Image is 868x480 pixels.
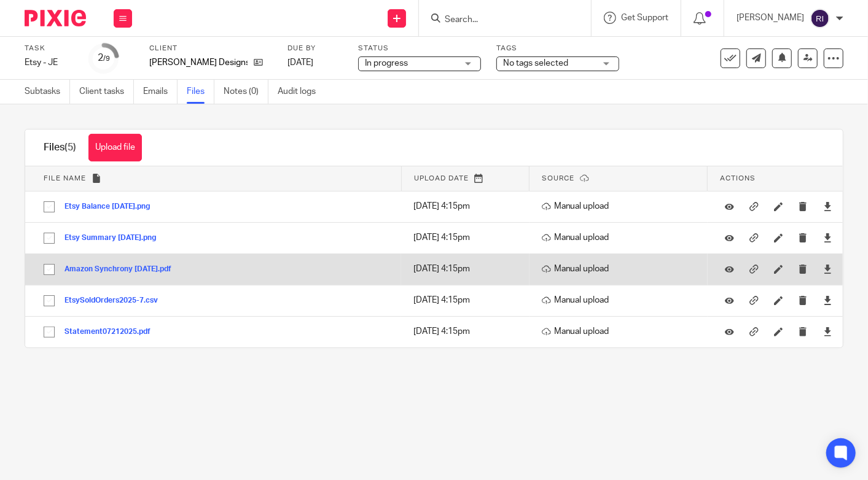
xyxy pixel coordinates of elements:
[823,200,832,212] a: Download
[25,80,70,104] a: Subtasks
[542,175,574,182] span: Source
[358,44,481,53] label: Status
[287,44,343,53] label: Due by
[823,294,832,306] a: Download
[44,175,86,182] span: File name
[823,325,832,338] a: Download
[25,44,74,53] label: Task
[278,80,325,104] a: Audit logs
[542,325,702,338] p: Manual upload
[365,59,408,68] span: In progress
[149,56,248,69] p: [PERSON_NAME] Designs
[37,195,61,219] input: Select
[413,263,523,275] p: [DATE] 4:15pm
[542,200,702,212] p: Manual upload
[65,328,160,336] button: Statement07212025.pdf
[737,12,804,24] p: [PERSON_NAME]
[65,265,181,274] button: Amazon Synchrony [DATE].pdf
[542,231,702,244] p: Manual upload
[720,175,756,182] span: Actions
[810,9,830,28] img: svg%3E
[44,141,76,154] h1: Files
[413,200,523,212] p: [DATE] 4:15pm
[79,80,134,104] a: Client tasks
[65,296,167,305] button: EtsySoldOrders2025-7.csv
[37,320,61,344] input: Select
[65,142,76,152] span: (5)
[143,80,178,104] a: Emails
[413,294,523,306] p: [DATE] 4:15pm
[65,234,165,242] button: Etsy Summary [DATE].png
[37,289,61,312] input: Select
[25,56,74,69] div: Etsy - JE
[98,51,110,65] div: 2
[37,258,61,281] input: Select
[287,58,313,67] span: [DATE]
[88,134,142,161] button: Upload file
[503,59,568,68] span: No tags selected
[187,80,214,104] a: Files
[413,325,523,338] p: [DATE] 4:15pm
[224,80,268,104] a: Notes (0)
[414,175,469,182] span: Upload date
[823,263,832,275] a: Download
[444,15,554,26] input: Search
[542,294,702,306] p: Manual upload
[542,263,702,275] p: Manual upload
[65,203,159,211] button: Etsy Balance [DATE].png
[149,44,272,53] label: Client
[621,14,668,22] span: Get Support
[25,10,86,26] img: Pixie
[823,231,832,244] a: Download
[103,55,110,62] small: /9
[496,44,619,53] label: Tags
[413,231,523,244] p: [DATE] 4:15pm
[37,226,61,250] input: Select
